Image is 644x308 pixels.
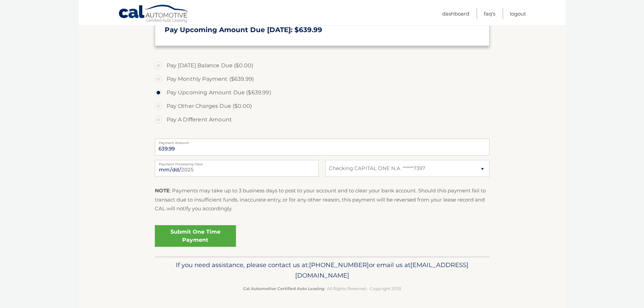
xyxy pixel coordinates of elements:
[155,59,490,72] label: Pay [DATE] Balance Due ($0.00)
[155,99,490,113] label: Pay Other Charges Due ($0.00)
[155,186,490,213] p: : Payments may take up to 3 business days to post to your account and to clear your bank account....
[155,86,490,99] label: Pay Upcoming Amount Due ($639.99)
[484,8,495,19] a: FAQ's
[155,139,490,144] label: Payment Amount
[155,113,490,126] label: Pay A Different Amount
[159,260,485,281] p: If you need assistance, please contact us at: or email us at
[155,187,170,194] strong: NOTE
[510,8,526,19] a: Logout
[155,160,319,177] input: Payment Date
[155,139,490,156] input: Payment Amount
[243,286,324,291] strong: Cal Automotive Certified Auto Leasing
[155,160,319,165] label: Payment Processing Date
[309,261,369,269] span: [PHONE_NUMBER]
[442,8,469,19] a: Dashboard
[155,225,236,247] a: Submit One Time Payment
[118,4,189,24] a: Cal Automotive
[159,285,485,292] p: - All Rights Reserved - Copyright 2025
[165,26,480,34] h3: Pay Upcoming Amount Due [DATE]: $639.99
[155,72,490,86] label: Pay Monthly Payment ($639.99)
